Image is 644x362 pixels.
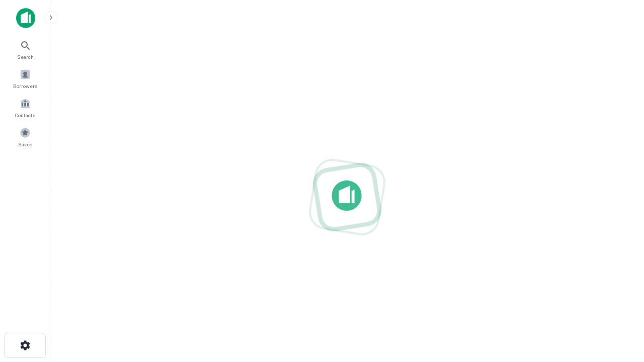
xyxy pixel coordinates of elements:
span: Saved [18,140,33,148]
a: Contacts [3,94,47,121]
iframe: Chat Widget [594,249,644,298]
a: Saved [3,123,47,150]
img: capitalize-icon.png [16,8,35,28]
span: Contacts [15,111,35,119]
span: Search [17,53,34,61]
span: Borrowers [13,82,37,90]
a: Search [3,36,47,63]
a: Borrowers [3,65,47,92]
